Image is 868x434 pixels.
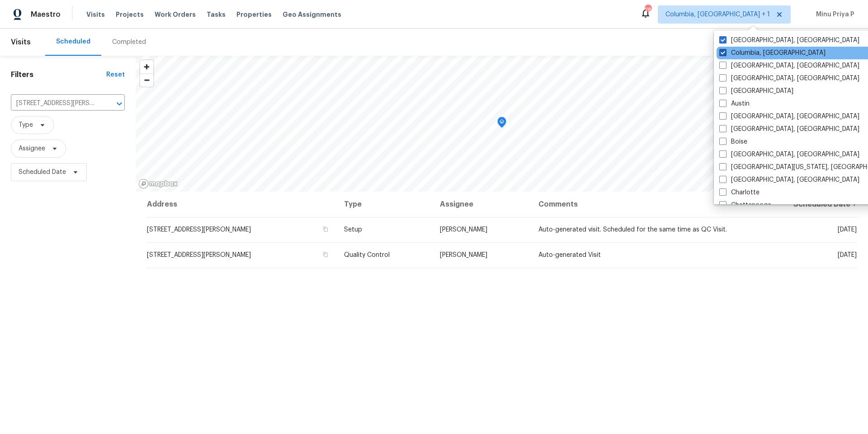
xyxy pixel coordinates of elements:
[19,168,66,177] span: Scheduled Date
[140,73,153,87] button: Zoom out
[19,121,33,130] span: Type
[11,32,31,52] span: Visits
[812,10,854,19] span: Minu Priya P
[138,178,178,189] a: Mapbox homepage
[31,10,61,19] span: Maestro
[744,192,857,217] th: Scheduled Date ↑
[440,227,487,233] span: [PERSON_NAME]
[838,227,857,233] span: [DATE]
[531,192,745,217] th: Comments
[11,96,99,111] input: Search for an address...
[719,201,771,210] label: Chattanooga
[321,251,330,259] button: Copy Address
[344,227,362,233] span: Setup
[719,61,859,70] label: [GEOGRAPHIC_DATA], [GEOGRAPHIC_DATA]
[538,227,727,233] span: Auto-generated visit. Scheduled for the same time as QC Visit.
[337,192,432,217] th: Type
[236,10,272,19] span: Properties
[433,192,531,217] th: Assignee
[719,125,859,134] label: [GEOGRAPHIC_DATA], [GEOGRAPHIC_DATA]
[538,252,601,258] span: Auto-generated Visit
[719,48,826,58] label: Columbia, [GEOGRAPHIC_DATA]
[321,225,330,233] button: Copy Address
[645,5,651,14] div: 28
[440,252,487,258] span: [PERSON_NAME]
[719,36,859,45] label: [GEOGRAPHIC_DATA], [GEOGRAPHIC_DATA]
[719,188,759,197] label: Charlotte
[112,38,146,47] div: Completed
[719,150,859,159] label: [GEOGRAPHIC_DATA], [GEOGRAPHIC_DATA]
[155,10,196,19] span: Work Orders
[56,37,90,46] div: Scheduled
[147,227,251,233] span: [STREET_ADDRESS][PERSON_NAME]
[838,252,857,258] span: [DATE]
[113,97,126,110] button: Open
[719,112,859,121] label: [GEOGRAPHIC_DATA], [GEOGRAPHIC_DATA]
[719,99,750,108] label: Austin
[207,11,226,18] span: Tasks
[136,56,868,192] canvas: Map
[140,60,153,73] button: Zoom in
[719,74,859,83] label: [GEOGRAPHIC_DATA], [GEOGRAPHIC_DATA]
[116,10,144,19] span: Projects
[147,252,251,258] span: [STREET_ADDRESS][PERSON_NAME]
[497,117,506,131] div: Map marker
[11,70,106,79] h1: Filters
[146,192,337,217] th: Address
[719,137,747,146] label: Boise
[283,10,341,19] span: Geo Assignments
[344,252,390,258] span: Quality Control
[106,70,125,79] div: Reset
[719,87,793,96] label: [GEOGRAPHIC_DATA]
[719,175,859,184] label: [GEOGRAPHIC_DATA], [GEOGRAPHIC_DATA]
[19,144,45,153] span: Assignee
[665,10,770,19] span: Columbia, [GEOGRAPHIC_DATA] + 1
[86,10,105,19] span: Visits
